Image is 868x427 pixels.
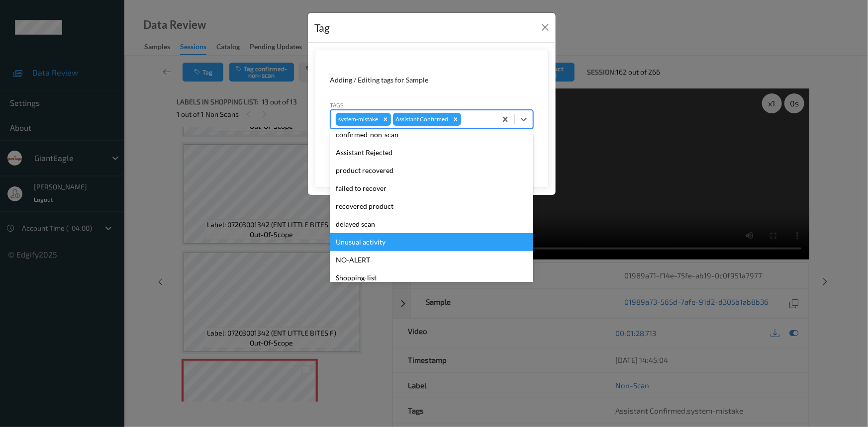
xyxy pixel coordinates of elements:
[330,233,533,251] div: Unusual activity
[330,100,344,109] label: Tags
[538,20,552,34] button: Close
[450,113,461,126] div: Remove Assistant Confirmed
[336,113,380,126] div: system-mistake
[330,126,533,144] div: confirmed-non-scan
[330,179,533,197] div: failed to recover
[330,197,533,215] div: recovered product
[330,162,533,179] div: product recovered
[315,20,330,36] div: Tag
[330,269,533,287] div: Shopping-list
[330,215,533,233] div: delayed scan
[330,75,533,85] div: Adding / Editing tags for Sample
[330,251,533,269] div: NO-ALERT
[330,144,533,162] div: Assistant Rejected
[393,113,450,126] div: Assistant Confirmed
[380,113,391,126] div: Remove system-mistake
